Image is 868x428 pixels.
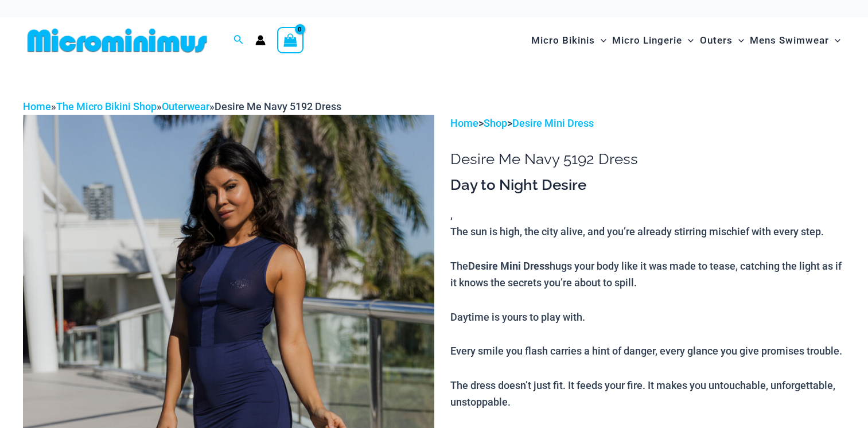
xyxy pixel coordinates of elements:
[609,23,696,58] a: Micro LingerieMenu ToggleMenu Toggle
[23,100,51,112] a: Home
[215,100,341,112] span: Desire Me Navy 5192 Dress
[612,26,682,55] span: Micro Lingerie
[56,100,157,112] a: The Micro Bikini Shop
[277,27,303,53] a: View Shopping Cart, empty
[450,115,845,132] p: > >
[528,23,609,58] a: Micro BikinisMenu ToggleMenu Toggle
[233,33,244,48] a: Search icon link
[23,100,341,112] span: » » »
[531,26,595,55] span: Micro Bikinis
[450,117,478,129] a: Home
[527,21,845,60] nav: Site Navigation
[255,35,266,45] a: Account icon link
[829,26,840,55] span: Menu Toggle
[750,26,829,55] span: Mens Swimwear
[23,28,212,53] img: MM SHOP LOGO FLAT
[450,176,845,195] h3: Day to Night Desire
[747,23,843,58] a: Mens SwimwearMenu ToggleMenu Toggle
[512,117,594,129] a: Desire Mini Dress
[733,26,744,55] span: Menu Toggle
[162,100,209,112] a: Outerwear
[700,26,733,55] span: Outers
[682,26,694,55] span: Menu Toggle
[484,117,507,129] a: Shop
[697,23,747,58] a: OutersMenu ToggleMenu Toggle
[450,150,845,168] h1: Desire Me Navy 5192 Dress
[595,26,606,55] span: Menu Toggle
[468,259,550,273] b: Desire Mini Dress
